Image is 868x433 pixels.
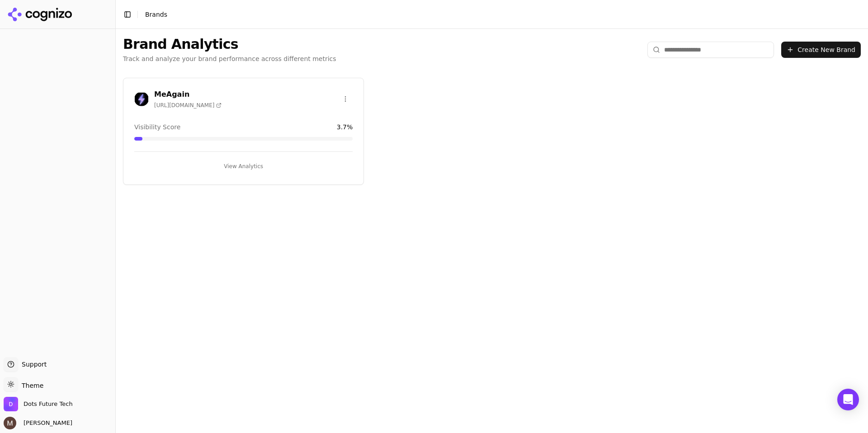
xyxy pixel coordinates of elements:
button: View Analytics [134,159,353,174]
nav: breadcrumb [145,10,167,19]
span: Support [18,360,47,369]
span: Visibility Score [134,122,180,132]
p: Track and analyze your brand performance across different metrics [123,54,336,63]
img: Dots Future Tech [4,397,18,411]
span: [PERSON_NAME] [20,419,72,427]
span: 3.7 % [337,122,353,132]
h3: MeAgain [154,89,222,100]
button: Create New Brand [781,42,861,58]
span: Dots Future Tech [24,400,73,408]
span: Brands [145,11,167,18]
button: Open user button [4,417,72,429]
img: Martyn Strydom [4,417,16,429]
span: [URL][DOMAIN_NAME] [154,102,222,109]
h1: Brand Analytics [123,36,336,52]
button: Open organization switcher [4,397,73,411]
img: MeAgain [134,92,149,106]
span: Theme [18,382,43,389]
div: Open Intercom Messenger [837,389,859,410]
